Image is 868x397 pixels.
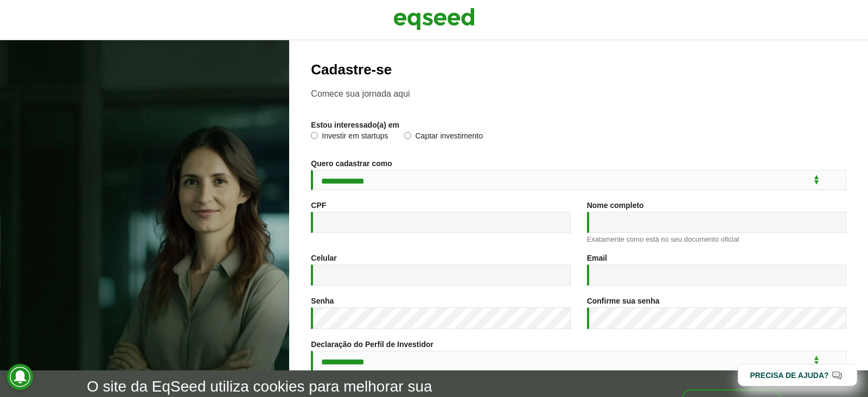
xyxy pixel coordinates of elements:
[587,236,846,243] div: Exatamente como está no seu documento oficial
[311,254,336,262] label: Celular
[311,89,846,99] p: Comece sua jornada aqui
[393,5,475,33] img: EqSeed Logo
[404,132,483,143] label: Captar investimento
[587,201,644,209] label: Nome completo
[404,132,411,139] input: Captar investimento
[311,121,399,129] label: Estou interessado(a) em
[311,201,326,209] label: CPF
[311,62,846,78] h2: Cadastre-se
[311,341,433,348] label: Declaração do Perfil de Investidor
[311,297,334,305] label: Senha
[587,297,660,305] label: Confirme sua senha
[587,254,607,262] label: Email
[311,160,392,167] label: Quero cadastrar como
[311,132,318,139] input: Investir em startups
[311,132,388,143] label: Investir em startups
